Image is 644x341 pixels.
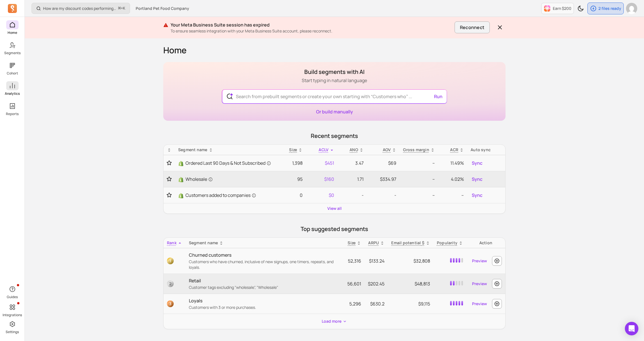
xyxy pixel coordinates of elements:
[369,258,384,264] span: $133.24
[370,301,384,307] span: $630.2
[167,258,174,264] span: 1
[189,252,341,258] p: Churned customers
[418,301,430,307] span: $9,115
[370,192,396,199] p: -
[415,281,430,287] span: $48,813
[6,330,19,334] p: Settings
[350,147,358,152] span: ANO
[163,45,506,55] h1: Home
[178,161,184,166] img: Shopify
[4,51,21,55] p: Segments
[341,160,364,166] p: 3.47
[123,6,125,11] kbd: K
[471,159,484,168] button: Sync
[167,192,171,198] button: Toggle favorite
[118,5,121,12] kbd: ⌘
[598,6,621,11] p: 2 files ready
[348,258,361,264] span: 52,316
[8,30,17,35] p: Home
[370,160,396,166] p: $69
[341,192,364,199] p: -
[132,3,193,14] button: Portland Pet Food Company
[189,277,341,284] p: Retail
[171,28,452,34] p: To ensure seamless integration with your Meta Business Suite account, please reconnect.
[167,160,171,166] button: Toggle favorite
[471,191,484,200] button: Sync
[309,176,334,182] p: $160
[163,225,506,233] p: Top suggested segments
[368,281,384,287] span: $202.45
[185,160,271,166] span: Ordered Last 90 Days & Not Subscribed
[341,176,364,182] p: 1.71
[185,176,213,182] span: Wholesale
[319,147,328,152] span: ACLV
[348,240,355,245] span: Size
[281,160,303,166] p: 1,398
[472,160,482,166] span: Sync
[553,6,571,11] p: Earn $200
[6,283,19,300] button: Guides
[302,68,367,76] h1: Build segments with AI
[349,301,361,307] span: 5,296
[178,176,274,182] a: ShopifyWholesale
[167,300,174,307] span: 3
[281,176,303,182] p: 95
[189,259,341,270] p: Customers who have churned, inclusive of new signups, one timers, repeats, and loyals.
[178,177,184,182] img: Shopify
[391,240,424,246] p: Email potential $
[3,313,22,317] p: Integrations
[403,160,435,166] p: --
[185,192,256,199] span: Customers added to companies
[178,193,184,199] img: Shopify
[625,322,638,335] div: Open Intercom Messenger
[472,192,482,199] span: Sync
[7,295,18,299] p: Guides
[587,3,624,14] button: 2 files ready
[5,91,20,96] p: Analytics
[167,176,171,182] button: Toggle favorite
[432,91,445,102] button: Run
[32,3,130,14] button: How are my discount codes performing daily?⌘+K
[43,6,116,11] p: How are my discount codes performing daily?
[189,305,341,310] p: Customers with 3 or more purchases.
[541,3,574,14] button: Earn $200
[316,109,353,115] a: Or build manually
[471,147,502,153] div: Auto sync
[575,3,586,14] button: Toggle dark mode
[189,297,341,304] p: Loyals
[302,77,367,84] p: Start typing in natural language
[403,192,435,199] p: --
[470,279,489,289] a: Preview
[178,147,274,153] div: Segment name
[136,6,189,11] span: Portland Pet Food Company
[327,206,342,211] a: View all
[6,112,19,116] p: Reports
[403,147,429,153] p: Gross margin
[442,192,464,199] p: --
[309,192,334,199] p: $0
[470,256,489,266] a: Preview
[413,258,430,264] span: $32,808
[437,240,457,246] p: Popularity
[189,240,341,246] div: Segment name
[370,176,396,182] p: $334.97
[470,240,502,246] div: Action
[442,176,464,182] p: 4.02%
[118,5,125,11] span: +
[470,299,489,309] a: Preview
[472,176,482,182] span: Sync
[626,3,637,14] img: avatar
[281,192,303,199] p: 0
[167,280,174,287] span: 2
[171,21,452,28] p: Your Meta Business Suite session has expired
[368,240,379,246] p: ARPU
[167,240,176,245] span: Rank
[163,132,506,140] p: Recent segments
[178,192,274,199] a: ShopifyCustomers added to companies
[7,71,18,76] p: Cohort
[450,147,458,153] p: ACR
[178,160,274,166] a: ShopifyOrdered Last 90 Days & Not Subscribed
[471,175,484,184] button: Sync
[309,160,334,166] p: $451
[189,285,341,290] p: Customer tags excluding "wholesale", "Wholesale"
